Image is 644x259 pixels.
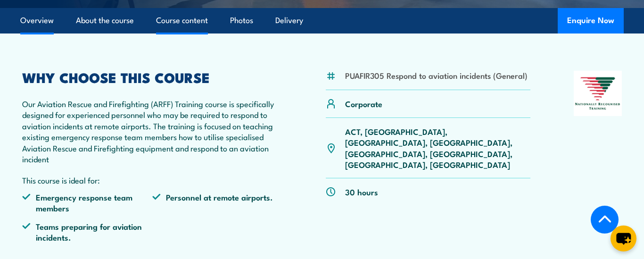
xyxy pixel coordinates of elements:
[22,221,152,243] li: Teams preparing for aviation incidents.
[345,126,530,170] p: ACT, [GEOGRAPHIC_DATA], [GEOGRAPHIC_DATA], [GEOGRAPHIC_DATA], [GEOGRAPHIC_DATA], [GEOGRAPHIC_DATA...
[230,8,253,33] a: Photos
[22,192,152,214] li: Emergency response team members
[611,226,636,251] button: chat-button
[558,8,624,33] button: Enquire Now
[20,8,54,33] a: Overview
[275,8,303,33] a: Delivery
[574,71,622,116] img: Nationally Recognised Training logo.
[345,98,382,109] p: Corporate
[22,98,282,164] p: Our Aviation Rescue and Firefighting (ARFF) Training course is specifically designed for experien...
[76,8,134,33] a: About the course
[156,8,208,33] a: Course content
[345,186,378,197] p: 30 hours
[345,70,528,81] li: PUAFIR305 Respond to aviation incidents (General)
[152,192,282,214] li: Personnel at remote airports.
[22,71,282,83] h2: WHY CHOOSE THIS COURSE
[22,175,282,185] p: This course is ideal for:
